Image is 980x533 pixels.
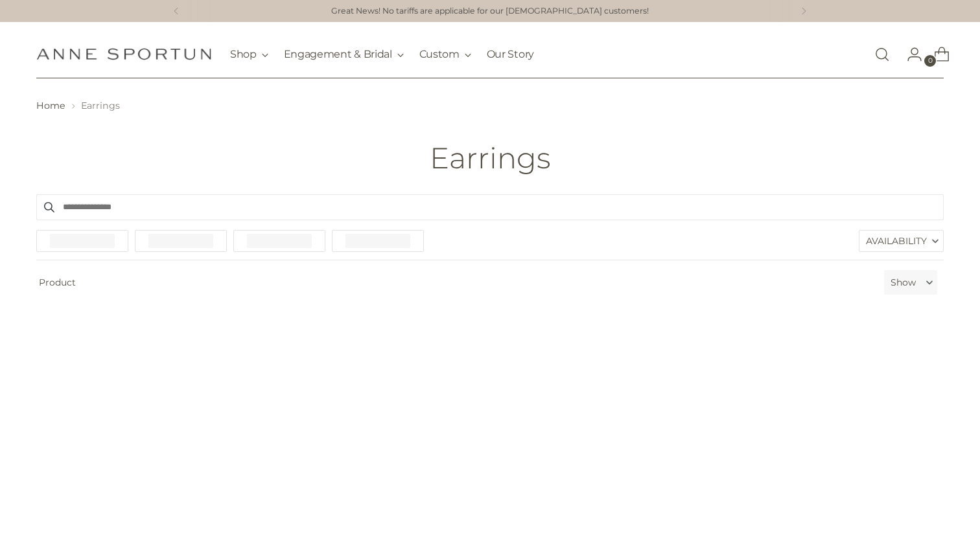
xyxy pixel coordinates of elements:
[924,55,936,67] span: 0
[896,41,922,67] a: Go to the account page
[36,99,944,113] nav: breadcrumbs
[331,5,649,17] a: Great News! No tariffs are applicable for our [DEMOGRAPHIC_DATA] customers!
[430,142,551,174] h1: Earrings
[866,231,927,251] span: Availability
[869,41,895,67] a: Open search modal
[36,48,211,60] a: Anne Sportun Fine Jewellery
[487,40,534,69] a: Our Story
[284,40,404,69] button: Engagement & Bridal
[230,40,268,69] button: Shop
[31,270,879,295] span: Product
[891,276,916,289] label: Show
[859,231,943,251] label: Availability
[419,40,471,69] button: Custom
[36,100,65,111] a: Home
[36,194,944,220] input: Search products
[81,100,120,111] span: Earrings
[924,41,950,67] a: Open cart modal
